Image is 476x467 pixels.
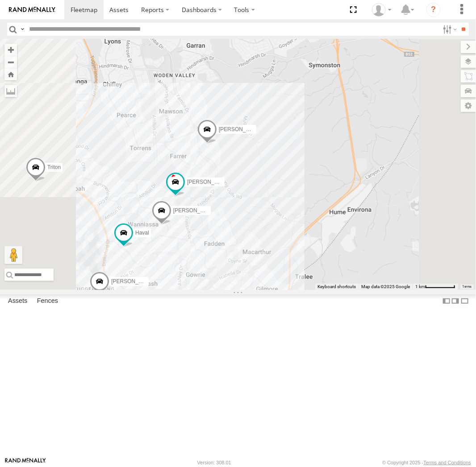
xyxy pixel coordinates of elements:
[4,295,32,307] label: Assets
[135,230,149,236] span: Haval
[4,56,17,68] button: Zoom out
[451,294,460,307] label: Dock Summary Table to the Right
[111,278,155,285] span: [PERSON_NAME]
[439,23,459,36] label: Search Filter Options
[4,68,17,80] button: Zoom Home
[382,460,471,465] div: © Copyright 2025 -
[424,460,471,465] a: Terms and Conditions
[317,284,356,290] button: Keyboard shortcuts
[173,207,217,214] span: [PERSON_NAME]
[9,7,55,13] img: rand-logo.svg
[197,460,231,465] div: Version: 308.01
[5,458,46,467] a: Visit our Website
[47,164,61,170] span: Triton
[442,294,451,307] label: Dock Summary Table to the Left
[361,284,410,289] span: Map data ©2025 Google
[219,127,263,133] span: [PERSON_NAME]
[426,3,441,17] i: ?
[4,246,22,264] button: Drag Pegman onto the map to open Street View
[415,284,425,289] span: 1 km
[460,294,469,307] label: Hide Summary Table
[463,285,472,289] a: Terms (opens in new tab)
[413,284,458,290] button: Map Scale: 1 km per 64 pixels
[19,23,26,36] label: Search Query
[4,85,17,97] label: Measure
[369,3,395,17] div: Helen Mason
[4,44,17,56] button: Zoom in
[187,179,231,186] span: [PERSON_NAME]
[461,99,476,112] label: Map Settings
[33,295,63,307] label: Fences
